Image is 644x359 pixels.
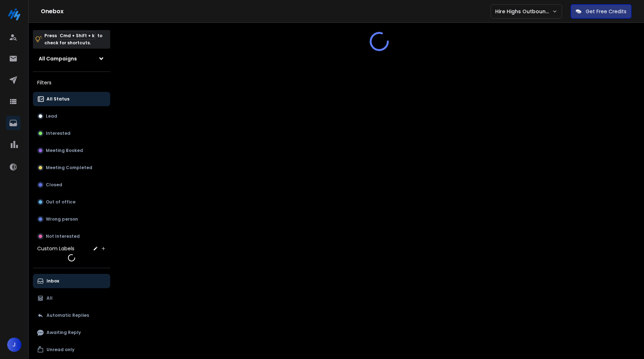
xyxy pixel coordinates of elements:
p: Press to check for shortcuts. [44,32,102,46]
button: Inbox [33,274,110,288]
button: Unread only [33,343,110,357]
button: All [33,291,110,305]
p: Closed [46,182,62,188]
button: Meeting Booked [33,143,110,158]
button: Closed [33,178,110,192]
span: Cmd + Shift + k [59,31,96,40]
button: All Status [33,92,110,106]
p: Meeting Completed [46,165,92,171]
button: Get Free Credits [571,4,631,19]
p: Meeting Booked [46,148,83,153]
h1: All Campaigns [39,55,77,62]
p: Hire Highs Outbound Engine [495,8,552,15]
p: Out of office [46,199,75,205]
p: Awaiting Reply [47,330,81,335]
p: Unread only [47,347,74,353]
button: Interested [33,126,110,141]
button: J [7,338,21,352]
button: Lead [33,109,110,123]
p: All [47,295,53,301]
button: Automatic Replies [33,308,110,323]
button: Awaiting Reply [33,325,110,340]
button: Wrong person [33,212,110,226]
button: Out of office [33,195,110,209]
p: Interested [46,131,70,136]
p: All Status [47,96,69,102]
p: Wrong person [46,216,78,222]
p: Get Free Credits [586,8,626,15]
p: Lead [46,113,57,119]
button: Not Interested [33,229,110,244]
p: Inbox [47,278,59,284]
h3: Custom Labels [37,245,74,252]
p: Automatic Replies [47,313,89,318]
h3: Filters [33,78,110,88]
button: Meeting Completed [33,161,110,175]
button: All Campaigns [33,51,110,66]
img: logo [7,7,21,21]
h1: Onebox [41,7,491,16]
p: Not Interested [46,233,80,239]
